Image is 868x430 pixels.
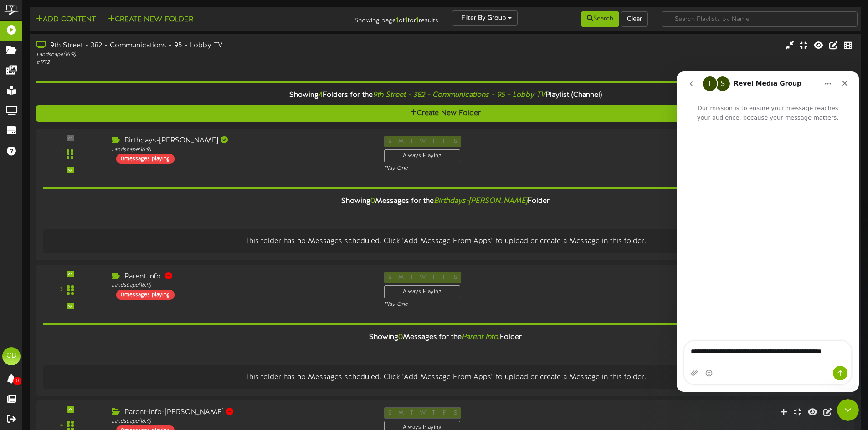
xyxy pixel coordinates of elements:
div: Showing Messages for the Folder [36,328,854,347]
strong: 1 [396,16,399,25]
div: Parent-info-[PERSON_NAME] [112,407,370,418]
button: Clear [621,11,648,27]
div: Always Playing [384,285,460,298]
div: 0 messages playing [116,154,175,164]
button: Filter By Group [452,10,518,26]
button: Search [581,11,619,27]
span: 0 [398,333,403,341]
strong: 1 [405,16,408,25]
div: Always Playing [384,149,460,162]
span: 4 [318,91,323,99]
button: Create New Folder [105,14,196,25]
div: Landscape ( 16:9 ) [112,418,370,425]
i: 9th Street - 382 - Communications - 95 - Lobby TV [373,91,545,99]
button: Create New Folder [36,105,854,122]
div: This folder has no Messages scheduled. Click "Add Message From Apps" to upload or create a Messag... [50,372,841,383]
div: Landscape ( 16:9 ) [36,51,369,59]
div: This folder has no Messages scheduled. Click "Add Message From Apps" to upload or create a Messag... [50,236,841,247]
div: Landscape ( 16:9 ) [112,282,370,289]
iframe: Intercom live chat [677,71,859,392]
div: Showing Messages for the Folder [36,192,854,211]
div: CD [2,347,21,365]
div: 0 messages playing [116,290,175,300]
iframe: Intercom live chat [837,399,859,421]
span: 0 [13,377,21,385]
div: 9th Street - 382 - Communications - 95 - Lobby TV [36,40,369,51]
div: Play One [384,165,575,172]
div: Birthdays-[PERSON_NAME] [112,136,370,146]
div: Play One [384,301,575,309]
div: # 1772 [36,59,369,66]
div: Parent Info. [112,272,370,282]
div: Landscape ( 16:9 ) [112,146,370,154]
i: Parent Info. [462,333,500,341]
strong: 1 [416,16,419,25]
i: Birthdays-[PERSON_NAME] [434,197,528,205]
span: 0 [370,197,375,205]
button: Add Content [33,14,98,25]
div: Showing Folders for the Playlist (Channel) [30,86,861,105]
input: -- Search Playlists by Name -- [662,11,858,27]
div: Showing page of for results [306,10,445,26]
